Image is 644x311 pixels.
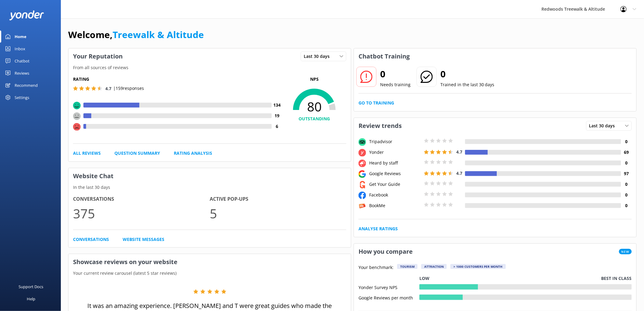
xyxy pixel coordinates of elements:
[9,10,44,20] img: yonder-white-logo.png
[210,195,346,203] h4: Active Pop-ups
[272,102,282,108] h4: 134
[368,192,422,198] div: Facebook
[304,53,333,60] span: Last 30 days
[73,150,101,157] a: All Reviews
[68,270,351,277] p: Your current review carousel (latest 5 star reviews)
[621,138,632,145] h4: 0
[619,249,632,254] span: New
[621,192,632,198] h4: 0
[354,48,414,64] h3: Chatbot Training
[456,149,462,155] span: 4.7
[210,203,346,224] p: 5
[354,118,406,134] h3: Review trends
[359,284,419,290] div: Yonder Survey NPS
[380,81,411,88] p: Needs training
[68,184,351,191] p: In the last 30 days
[68,64,351,71] p: From all sources of reviews
[440,67,495,81] h2: 0
[368,202,422,209] div: BookMe
[19,281,44,293] div: Support Docs
[73,76,282,83] h5: Rating
[282,99,346,114] span: 80
[621,202,632,209] h4: 0
[368,149,422,156] div: Yonder
[456,170,462,176] span: 4.7
[15,79,38,91] div: Recommend
[73,195,210,203] h4: Conversations
[68,168,351,184] h3: Website Chat
[359,295,419,300] div: Google Reviews per month
[359,100,394,106] a: Go to Training
[354,244,417,260] h3: How you compare
[397,264,418,269] div: Tourism
[15,67,29,79] div: Reviews
[282,76,346,83] p: NPS
[621,160,632,166] h4: 0
[114,150,160,157] a: Question Summary
[68,254,351,270] h3: Showcase reviews on your website
[15,43,25,55] div: Inbox
[113,28,204,41] a: Treewalk & Altitude
[419,275,429,282] p: Low
[621,181,632,188] h4: 0
[421,264,447,269] div: Attraction
[272,123,282,130] h4: 6
[123,236,164,243] a: Website Messages
[359,225,398,232] a: Analyse Ratings
[359,264,394,271] p: Your benchmark:
[621,149,632,156] h4: 69
[73,203,210,224] p: 375
[282,115,346,122] h4: OUTSTANDING
[380,67,411,81] h2: 0
[15,30,26,43] div: Home
[174,150,212,157] a: Rating Analysis
[272,112,282,119] h4: 19
[113,85,144,92] p: | 159 responses
[105,86,111,91] span: 4.7
[450,264,506,269] div: > 1000 customers per month
[589,122,619,129] span: Last 30 days
[15,55,30,67] div: Chatbot
[27,293,35,305] div: Help
[601,275,632,282] p: Best in class
[440,81,495,88] p: Trained in the last 30 days
[368,160,422,166] div: Heard by staff
[73,236,109,243] a: Conversations
[368,170,422,177] div: Google Reviews
[368,181,422,188] div: Get Your Guide
[68,27,204,42] h1: Welcome,
[15,91,29,104] div: Settings
[368,138,422,145] div: Tripadvisor
[68,48,127,64] h3: Your Reputation
[621,170,632,177] h4: 97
